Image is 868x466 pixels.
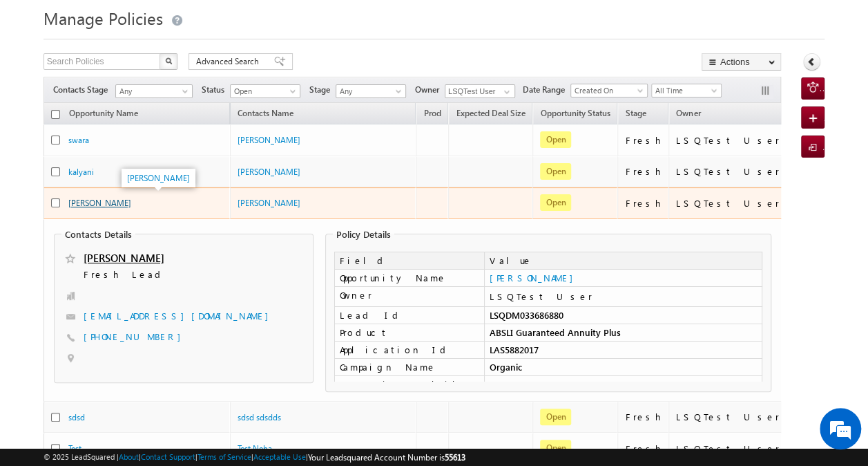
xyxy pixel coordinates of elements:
[456,108,525,118] span: Expected Deal Size
[44,451,465,464] span: © 2025 LeadSquared | | | | |
[445,452,465,463] span: 55613
[334,270,484,287] td: Opportunity Name
[484,376,762,410] td: 08698614550
[571,84,643,97] span: Created On
[68,135,89,145] a: swara
[540,194,571,211] span: Open
[484,307,762,324] td: LSQDM033686880
[230,84,300,98] a: Open
[165,57,172,64] img: Search
[334,324,484,342] td: Product
[72,73,232,91] div: Chat with us now
[84,268,241,282] span: Fresh Lead
[334,252,484,270] td: Field
[68,443,81,454] a: Test
[196,55,263,68] span: Advanced Search
[570,84,648,97] a: Created On
[23,73,58,91] img: d_60004797649_company_0_60004797649
[625,442,662,455] div: Fresh
[68,167,94,177] a: kalyani
[484,342,762,359] td: LAS5882017
[618,106,653,124] a: Stage
[540,163,571,180] span: Open
[676,197,779,209] div: LSQTest User
[238,135,300,145] a: [PERSON_NAME]
[334,307,484,324] td: Lead Id
[625,197,662,209] div: Fresh
[231,85,296,97] span: Open
[445,84,515,98] input: Type to Search
[309,84,336,96] span: Stage
[336,85,402,97] span: Any
[702,53,781,71] button: Actions
[625,108,646,118] span: Stage
[496,85,514,99] a: Show All Items
[84,330,188,342] a: [PHONE_NUMBER]
[676,411,779,423] div: LSQTest User
[336,84,406,98] a: Any
[119,452,139,461] a: About
[238,443,272,454] a: Test Neha
[197,452,251,461] a: Terms of Service
[115,84,193,98] a: Any
[68,198,131,208] a: [PERSON_NAME]
[651,84,722,97] a: All Time
[676,108,700,118] span: Owner
[540,409,571,425] span: Open
[533,106,617,124] a: Opportunity Status
[84,251,164,265] a: [PERSON_NAME]
[51,110,60,119] input: Check all records
[652,84,717,97] span: All Time
[69,108,138,118] span: Opportunity Name
[18,128,252,353] textarea: Type your message and hit 'Enter'
[238,198,300,208] a: [PERSON_NAME]
[61,229,135,240] legend: Contacts Details
[676,165,779,178] div: LSQTest User
[484,324,762,342] td: ABSLI Guaranteed Annuity Plus
[540,131,571,148] span: Open
[44,7,163,29] span: Manage Policies
[84,310,276,321] a: [EMAIL_ADDRESS][DOMAIN_NAME]
[334,376,484,410] td: Opportunity Mobile Number
[625,134,662,147] div: Fresh
[625,411,662,423] div: Fresh
[127,173,190,183] a: [PERSON_NAME]
[484,359,762,376] td: Organic
[334,342,484,359] td: Application Id
[231,106,300,124] span: Contacts Name
[141,452,195,461] a: Contact Support
[116,85,188,97] span: Any
[202,84,230,96] span: Status
[334,359,484,376] td: Campaign Name
[490,272,580,283] a: [PERSON_NAME]
[523,84,570,96] span: Date Range
[334,287,484,307] td: Owner
[253,452,306,461] a: Acceptable Use
[490,290,757,303] div: LSQTest User
[540,440,571,456] span: Open
[676,134,779,147] div: LSQTest User
[415,84,445,96] span: Owner
[625,165,662,178] div: Fresh
[62,106,145,124] a: Opportunity Name
[238,412,281,422] a: sdsd sdsdds
[53,84,113,96] span: Contacts Stage
[68,412,85,422] a: sdsd
[423,108,441,118] span: Prod
[238,167,300,177] a: [PERSON_NAME]
[308,452,465,463] span: Your Leadsquared Account Number is
[676,442,779,455] div: LSQTest User
[333,229,394,240] legend: Policy Details
[188,364,251,382] em: Start Chat
[226,7,260,40] div: Minimize live chat window
[449,106,532,124] a: Expected Deal Size
[484,252,762,270] td: Value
